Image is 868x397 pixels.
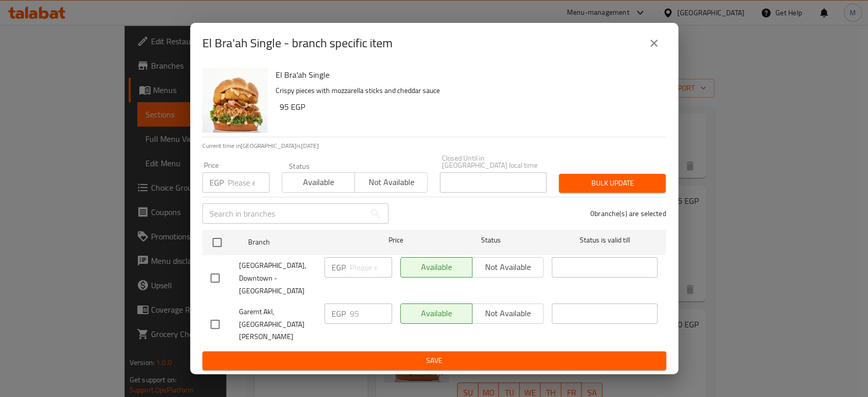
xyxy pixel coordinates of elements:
span: [GEOGRAPHIC_DATA], Downtown - [GEOGRAPHIC_DATA] [239,259,316,297]
span: Bulk update [567,177,657,190]
p: EGP [332,261,346,273]
img: El Bra'ah Single [202,68,267,133]
button: close [642,31,666,55]
p: Current time in [GEOGRAPHIC_DATA] is [DATE] [202,141,666,150]
button: Bulk update [559,174,666,193]
span: Save [211,354,658,367]
h6: El Bra'ah Single [276,68,658,82]
input: Please enter price [350,257,392,278]
button: Save [202,351,666,370]
p: EGP [209,176,224,189]
p: Crispy pieces with mozzarella sticks and cheddar sauce [276,84,658,97]
span: Price [362,234,430,247]
span: Not available [359,175,424,190]
button: Available [282,172,355,193]
span: Garemt Akl, [GEOGRAPHIC_DATA][PERSON_NAME] [239,306,316,344]
span: Status is valid till [552,234,657,247]
button: Not available [354,172,428,193]
h6: 95 EGP [280,100,658,114]
p: 0 branche(s) are selected [590,208,666,219]
input: Search in branches [202,203,365,224]
h2: El Bra'ah Single - branch specific item [202,35,393,51]
span: Branch [248,236,354,249]
span: Status [438,234,544,247]
input: Please enter price [228,172,270,193]
input: Please enter price [350,303,392,324]
p: EGP [332,308,346,320]
span: Available [286,175,351,190]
